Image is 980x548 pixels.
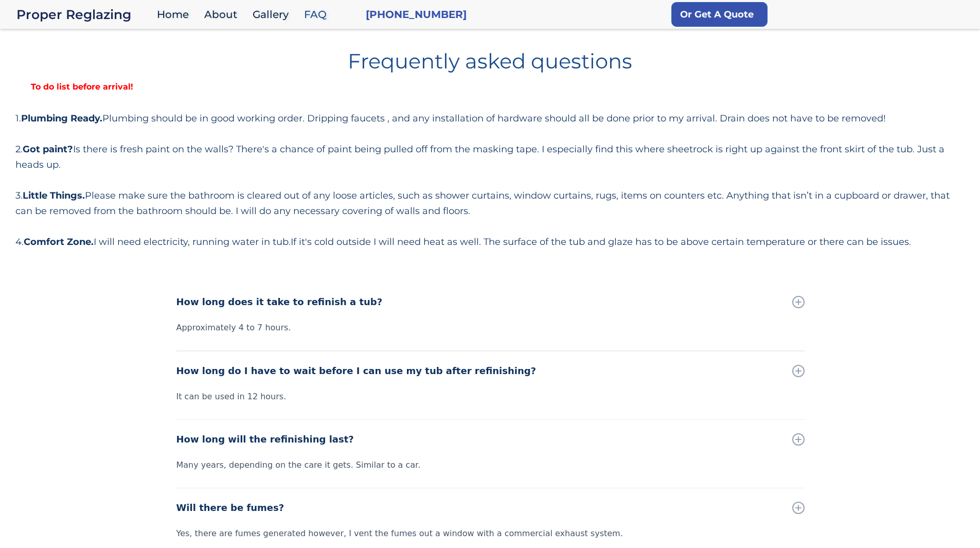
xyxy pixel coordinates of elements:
div: How long do I have to wait before I can use my tub after refinishing? [176,364,537,378]
div: Many years, depending on the care it gets. Similar to a car. [176,459,805,471]
strong: Got paint? [23,144,73,155]
div: Will there be fumes? [176,501,284,515]
div: It can be used in 12 hours. [176,391,805,403]
a: Home [152,4,199,26]
a: [PHONE_NUMBER] [366,7,467,22]
strong: To do list before arrival! [15,82,149,92]
div: Approximately 4 to 7 hours. [176,322,805,334]
a: Or Get A Quote [671,2,768,27]
strong: Comfort Zone. [24,236,94,248]
a: Gallery [247,4,299,26]
strong: Little Things. [23,190,85,201]
a: About [199,4,247,26]
h1: Frequently asked questions [15,43,965,72]
a: home [16,7,152,22]
strong: Plumbing Ready. [21,113,102,124]
div: How long will the refinishing last? [176,432,354,447]
div: Proper Reglazing [16,7,152,22]
div: 1. Plumbing should be in good working order. Dripping faucets , and any installation of hardware ... [15,111,965,250]
div: How long does it take to refinish a tub? [176,295,383,309]
div: Yes, there are fumes generated however, I vent the fumes out a window with a commercial exhaust s... [176,527,805,540]
a: FAQ [299,4,337,26]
